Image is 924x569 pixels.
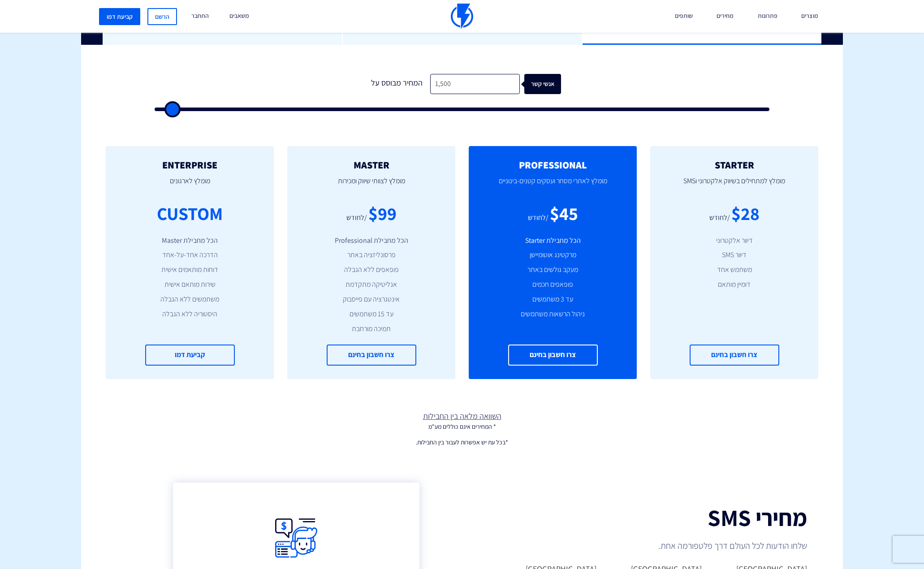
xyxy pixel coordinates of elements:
li: עד 3 משתמשים [482,294,623,305]
a: צרו חשבון בחינם [508,345,598,366]
div: CUSTOM [157,201,223,226]
div: /לחודש [528,213,548,223]
p: מומלץ לאתרי מסחר ועסקים קטנים-בינוניים [482,170,623,201]
li: פופאפים חכמים [482,280,623,290]
h2: MASTER [301,159,442,170]
p: * המחירים אינם כוללים מע"מ [81,422,843,431]
a: קביעת דמו [145,345,235,366]
a: השוואה מלאה בין החבילות [81,410,843,422]
li: הכל מחבילת Starter [482,236,623,246]
li: מרקטינג אוטומיישן [482,250,623,260]
div: $99 [368,201,397,226]
a: קביעת דמו [99,8,140,25]
li: דיוור SMS [664,250,805,260]
h2: ENTERPRISE [119,159,260,170]
div: המחיר מבוסס על [363,74,430,94]
li: אינטגרציה עם פייסבוק [301,294,442,305]
li: שירות מותאם אישית [119,280,260,290]
div: /לחודש [709,213,730,223]
p: מומלץ לארגונים [119,170,260,201]
h2: PROFESSIONAL [482,159,623,170]
h2: STARTER [664,159,805,170]
li: עד 15 משתמשים [301,309,442,319]
li: דיוור אלקטרוני [664,236,805,246]
li: פרסונליזציה באתר [301,250,442,260]
li: מעקב גולשים באתר [482,265,623,275]
a: הרשם [147,8,177,25]
li: פופאפים ללא הגבלה [301,265,442,275]
li: היסטוריה ללא הגבלה [119,309,260,319]
li: אנליטיקה מתקדמת [301,280,442,290]
li: הכל מחבילת Master [119,236,260,246]
li: ניהול הרשאות משתמשים [482,309,623,319]
p: מומלץ למתחילים בשיווק אלקטרוני וSMS [664,170,805,201]
li: משתמש אחד [664,265,805,275]
div: $45 [550,201,578,226]
div: /לחודש [346,213,367,223]
a: צרו חשבון בחינם [690,345,779,366]
li: תמיכה מורחבת [301,324,442,334]
div: אנשי קשר [530,74,566,94]
li: הכל מחבילת Professional [301,236,442,246]
p: שלחו הודעות לכל העולם דרך פלטפורמה אחת. [538,539,807,552]
p: מומלץ לצוותי שיווק ומכירות [301,170,442,201]
p: *בכל עת יש אפשרות לעבור בין החבילות. [81,438,843,447]
li: דוחות מותאמים אישית [119,265,260,275]
li: הדרכה אחד-על-אחד [119,250,260,260]
div: $28 [731,201,760,226]
h2: מחירי SMS [505,505,807,530]
li: משתמשים ללא הגבלה [119,294,260,305]
a: צרו חשבון בחינם [327,345,416,366]
li: דומיין מותאם [664,280,805,290]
